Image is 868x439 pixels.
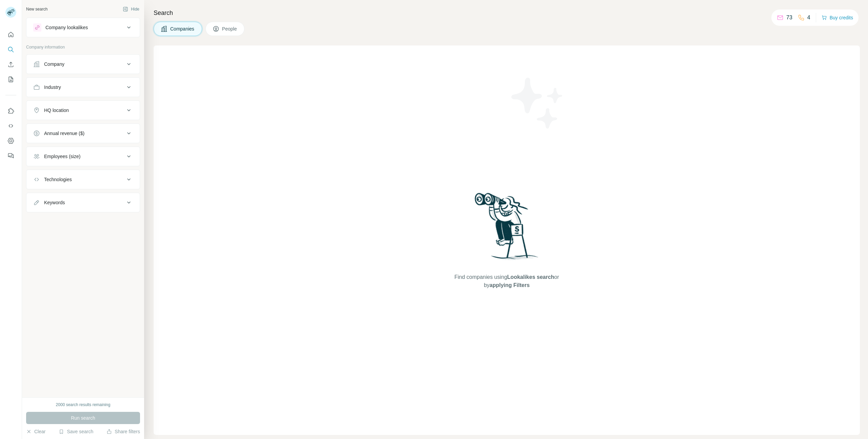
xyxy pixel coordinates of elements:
[44,61,64,68] div: Company
[490,282,530,288] span: applying Filters
[26,194,140,211] button: Keywords
[26,148,140,165] button: Employees (size)
[56,402,111,408] div: 2000 search results remaining
[26,19,140,36] button: Company lookalikes
[452,273,561,289] span: Find companies using or by
[26,56,140,72] button: Company
[26,6,47,12] div: New search
[807,14,810,22] p: 4
[118,4,144,14] button: Hide
[106,428,140,435] button: Share filters
[5,120,16,132] button: Use Surfe API
[507,73,568,134] img: Surfe Illustration - Stars
[5,58,16,71] button: Enrich CSV
[44,107,69,114] div: HQ location
[5,135,16,147] button: Dashboard
[786,14,792,22] p: 73
[44,130,84,137] div: Annual revenue ($)
[507,274,554,280] span: Lookalikes search
[26,125,140,141] button: Annual revenue ($)
[44,84,61,91] div: Industry
[26,44,140,50] p: Company information
[44,199,65,206] div: Keywords
[154,8,860,18] h4: Search
[5,73,16,85] button: My lists
[822,13,853,22] button: Buy credits
[5,105,16,117] button: Use Surfe on LinkedIn
[44,153,80,160] div: Employees (size)
[472,191,542,267] img: Surfe Illustration - Woman searching with binoculars
[59,428,93,435] button: Save search
[26,102,140,118] button: HQ location
[26,79,140,95] button: Industry
[5,150,16,162] button: Feedback
[170,25,195,32] span: Companies
[5,28,16,41] button: Quick start
[26,171,140,188] button: Technologies
[222,25,238,32] span: People
[5,43,16,56] button: Search
[45,24,88,31] div: Company lookalikes
[26,428,45,435] button: Clear
[44,176,72,183] div: Technologies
